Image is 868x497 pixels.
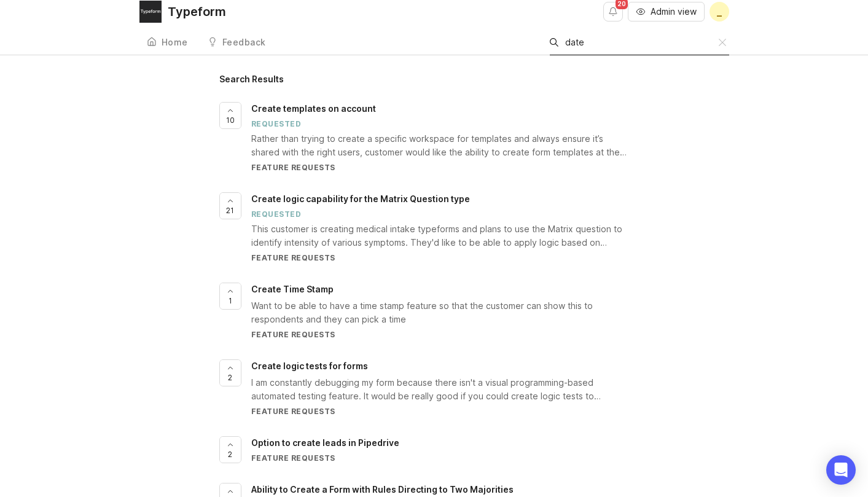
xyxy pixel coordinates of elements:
div: This customer is creating medical intake typeforms and plans to use the Matrix question to identi... [251,222,627,249]
span: 2 [228,449,232,460]
button: _ [710,2,729,22]
a: Feedback [200,30,273,55]
button: 10 [219,102,241,129]
div: Feature Requests [251,162,627,173]
span: 2 [228,372,232,383]
span: Create templates on account [251,103,376,114]
button: Notifications [603,2,623,22]
div: Rather than trying to create a specific workspace for templates and always ensure it’s shared wit... [251,132,627,159]
div: Want to be able to have a time stamp feature so that the customer can show this to respondents an... [251,299,627,326]
div: Feature Requests [251,406,627,417]
span: Admin view [651,6,697,18]
button: 2 [219,436,241,463]
a: Create logic capability for the Matrix Question typerequestedThis customer is creating medical in... [251,192,649,263]
span: Option to create leads in Pipedrive [251,437,399,448]
div: I am constantly debugging my form because there isn't a visual programming-based automated testin... [251,376,627,403]
a: Create Time StampWant to be able to have a time stamp feature so that the customer can show this ... [251,283,649,340]
div: Feature Requests [251,252,627,263]
h1: Search Results [219,75,649,84]
span: 10 [226,115,235,125]
div: Home [162,38,188,47]
button: 21 [219,192,241,219]
a: Create templates on accountrequestedRather than trying to create a specific workspace for templat... [251,102,649,173]
button: Admin view [628,2,705,22]
span: Create logic tests for forms [251,361,368,371]
div: Typeform [168,6,226,18]
a: Option to create leads in PipedriveFeature Requests [251,436,649,463]
span: 1 [229,295,232,306]
span: _ [717,4,722,19]
div: requested [251,119,302,129]
span: Create Time Stamp [251,284,334,294]
button: 2 [219,359,241,386]
div: Feedback [222,38,266,47]
a: Home [139,30,195,55]
span: Create logic capability for the Matrix Question type [251,194,470,204]
div: Feature Requests [251,329,627,340]
span: 21 [226,205,234,216]
div: Open Intercom Messenger [826,455,856,485]
span: Ability to Create a Form with Rules Directing to Two Majorities [251,484,514,495]
a: Create logic tests for formsI am constantly debugging my form because there isn't a visual progra... [251,359,649,417]
div: Feature Requests [251,453,627,463]
img: Typeform logo [139,1,162,23]
div: requested [251,209,302,219]
button: 1 [219,283,241,310]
